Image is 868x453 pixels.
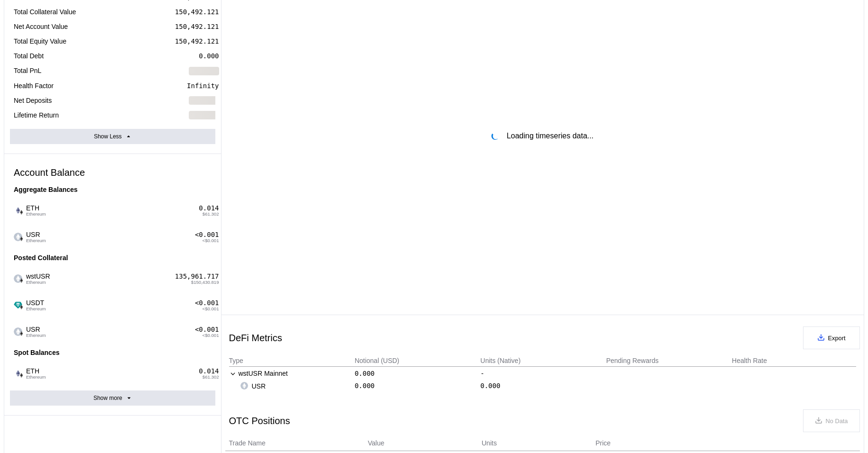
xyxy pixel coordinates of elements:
[507,132,593,140] div: Loading timeseries data...
[596,438,611,448] span: Price
[14,233,22,241] img: empty-token.png
[191,280,219,285] span: $150,430.819
[203,212,219,217] span: $61.302
[480,357,521,364] div: Units (Native)
[606,357,659,364] div: Pending Rewards
[14,37,66,45] div: Total Equity Value
[480,382,500,390] div: 0.000
[10,345,215,360] div: Spot Balances
[26,238,46,243] span: Ethereum
[22,272,50,285] span: wstUSR
[26,280,50,285] span: Ethereum
[482,438,497,448] span: Units
[732,357,767,364] div: Health Rate
[828,335,846,342] span: Export
[19,236,24,241] img: svg+xml,%3c
[199,52,219,60] div: 0.000
[14,369,22,378] img: ethereum.png
[19,210,24,215] img: svg+xml,%3c
[203,307,219,311] span: <$0.001
[10,163,215,182] div: Account Balance
[187,82,219,90] div: Infinity
[26,333,46,338] span: Ethereum
[14,301,22,309] img: Tether.png
[229,357,243,364] div: Type
[19,278,24,283] img: svg+xml,%3c
[175,37,219,45] div: 150,492.121
[22,231,46,243] span: USR
[240,382,266,390] div: USR
[175,22,219,31] div: 150,492.121
[203,238,219,243] span: <$0.001
[14,111,59,119] div: Lifetime Return
[19,373,24,378] img: svg+xml,%3c
[480,369,605,378] div: -
[14,66,41,75] div: Total PnL
[195,299,219,307] div: <0.001
[19,305,24,309] img: svg+xml,%3c
[14,22,68,31] div: Net Account Value
[368,438,385,448] span: Value
[195,326,219,334] div: <0.001
[491,132,499,140] img: pending
[14,96,52,105] div: Net Deposits
[195,231,219,239] div: <0.001
[14,52,44,60] div: Total Debt
[355,382,375,390] div: 0.000
[14,327,22,336] img: empty-token.png
[10,250,215,265] div: Posted Collateral
[10,129,215,144] button: Show Less
[22,326,46,338] span: USR
[199,204,219,212] div: 0.014
[19,331,24,336] img: svg+xml,%3c
[10,182,215,197] div: Aggregate Balances
[93,395,122,401] div: Show more
[355,370,375,377] div: 0.000
[26,307,46,311] span: Ethereum
[26,375,46,380] span: Ethereum
[203,333,219,338] span: <$0.001
[22,367,46,380] span: ETH
[355,357,399,364] div: Notional (USD)
[199,367,219,375] div: 0.014
[229,416,290,426] div: OTC Positions
[240,382,248,390] img: empty-token.png
[26,212,46,217] span: Ethereum
[14,206,22,215] img: ethereum.png
[229,333,282,344] div: DeFi Metrics
[229,438,266,448] span: Trade Name
[175,272,219,281] div: 135,961.717
[22,299,46,311] span: USDT
[22,204,46,217] span: ETH
[203,375,219,380] span: $61.302
[14,82,54,90] div: Health Factor
[94,133,122,140] div: Show Less
[10,390,215,406] button: Show more
[14,8,76,16] div: Total Collateral Value
[229,369,353,378] div: wstUSR Mainnet
[14,274,22,283] img: empty-token.png
[803,326,860,349] button: Export
[175,8,219,16] div: 150,492.121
